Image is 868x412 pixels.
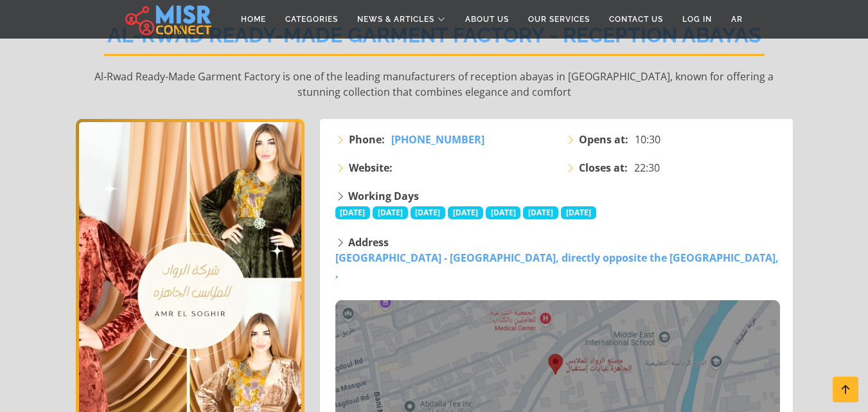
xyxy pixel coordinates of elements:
strong: Website: [349,160,393,175]
span: [DATE] [373,206,408,219]
p: Al-Rwad Ready-Made Garment Factory is one of the leading manufacturers of reception abayas in [GE... [76,69,793,100]
span: [DATE] [335,206,371,219]
span: [DATE] [411,206,446,219]
img: main.misr_connect [125,3,211,35]
a: News & Articles [348,7,456,31]
span: News & Articles [357,13,434,25]
span: [DATE] [523,206,558,219]
a: About Us [456,7,518,31]
a: Home [231,7,276,31]
span: [DATE] [448,206,483,219]
strong: Working Days [348,189,419,203]
h2: Al-Rwad Ready-Made Garment Factory - Reception Abayas [104,23,765,56]
a: AR [722,7,752,31]
a: Categories [276,7,348,31]
span: [DATE] [486,206,521,219]
a: Our Services [518,7,599,31]
span: [DATE] [561,206,596,219]
strong: Opens at: [579,132,628,147]
strong: Address [348,235,389,249]
span: [PHONE_NUMBER] [391,132,484,147]
a: [PHONE_NUMBER] [391,132,484,147]
a: Log in [673,7,722,31]
strong: Phone: [349,132,385,147]
span: 22:30 [634,160,660,175]
a: Contact Us [599,7,673,31]
strong: Closes at: [579,160,628,175]
span: 10:30 [635,132,660,147]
